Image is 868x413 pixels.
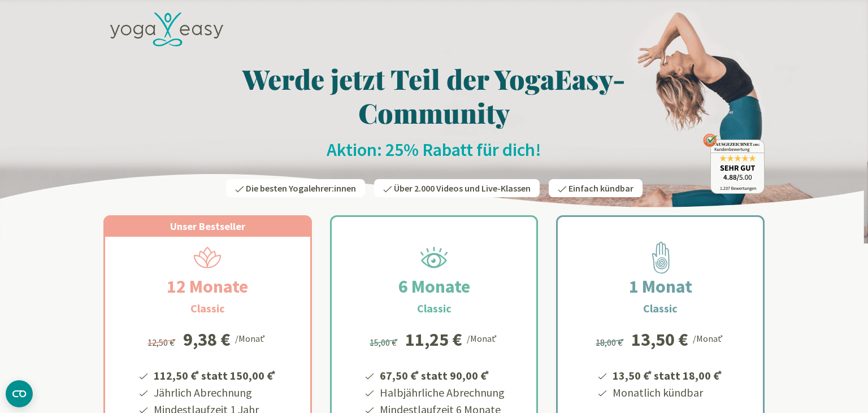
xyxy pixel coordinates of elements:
li: Jährlich Abrechnung [152,384,277,401]
h2: 1 Monat [602,273,719,300]
div: 9,38 € [183,331,231,349]
li: 13,50 € statt 18,00 € [611,365,724,384]
span: Die besten Yogalehrer:innen [246,182,356,194]
li: 112,50 € statt 150,00 € [152,365,277,384]
h3: Classic [417,300,452,317]
li: Halbjährliche Abrechnung [378,384,505,401]
li: 67,50 € statt 90,00 € [378,365,505,384]
div: 13,50 € [631,331,688,349]
button: CMP-Widget öffnen [6,380,33,407]
div: /Monat [467,331,499,345]
img: ausgezeichnet_badge.png [703,133,765,194]
div: 11,25 € [405,331,462,349]
h1: Werde jetzt Teil der YogaEasy-Community [103,62,765,129]
span: Unser Bestseller [170,220,245,233]
h2: Aktion: 25% Rabatt für dich! [103,138,765,161]
span: 12,50 € [147,337,177,348]
li: Monatlich kündbar [611,384,724,401]
span: 15,00 € [370,337,400,348]
h2: 12 Monate [140,273,275,300]
div: /Monat [235,331,267,345]
span: Über 2.000 Videos und Live-Klassen [394,182,531,194]
div: /Monat [693,331,725,345]
span: Einfach kündbar [568,182,633,194]
h3: Classic [190,300,225,317]
h2: 6 Monate [371,273,497,300]
h3: Classic [643,300,678,317]
span: 18,00 € [596,337,626,348]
